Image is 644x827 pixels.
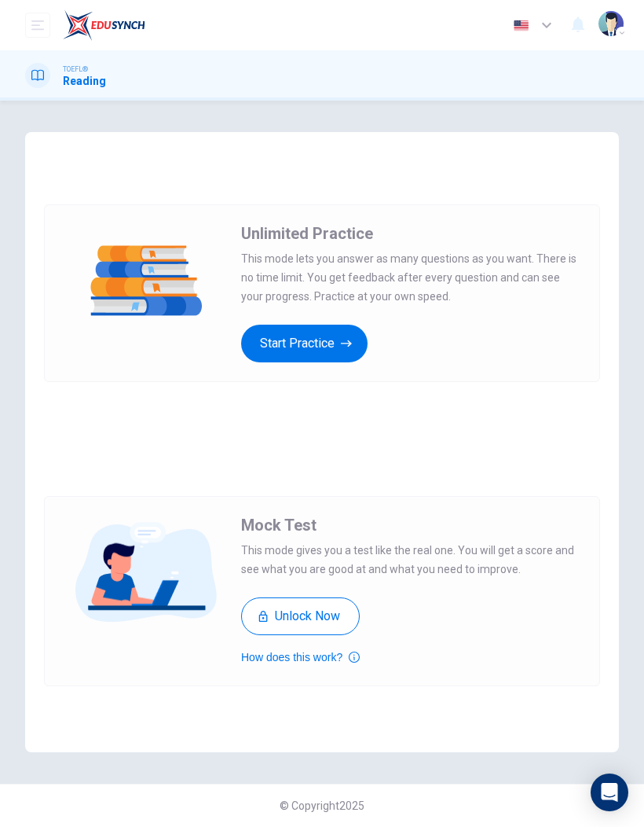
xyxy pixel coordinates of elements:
[241,224,373,243] span: Unlimited Practice
[280,799,364,812] span: © Copyright 2025
[63,75,106,87] h1: Reading
[591,774,628,811] div: Open Intercom Messenger
[241,249,580,306] span: This mode lets you answer as many questions as you want. There is no time limit. You get feedback...
[63,64,88,75] span: TOEFL®
[25,13,50,38] button: open mobile menu
[241,325,368,362] button: Start Practice
[241,516,317,535] span: Mock Test
[241,541,580,579] span: This mode gives you a test like the real one. You will get a score and see what you are good at a...
[63,9,145,41] img: EduSynch logo
[241,648,360,667] button: How does this work?
[598,11,624,36] img: Profile picture
[511,20,531,31] img: en
[241,597,360,635] button: Unlock Now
